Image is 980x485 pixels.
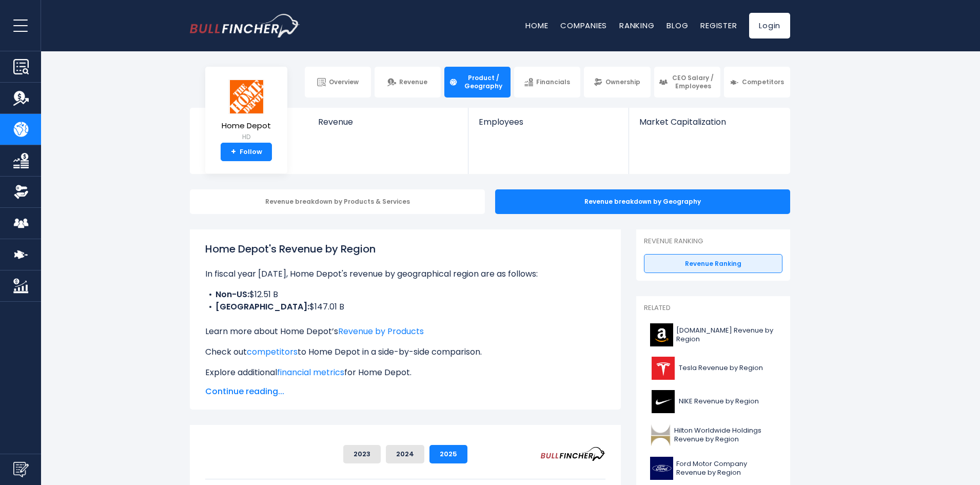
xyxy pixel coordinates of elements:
[205,241,605,257] h1: Home Depot's Revenue by Region
[222,122,271,130] span: Home Depot
[386,445,424,463] button: 2024
[305,67,371,98] a: Overview
[375,67,441,98] a: Revenue
[205,346,605,358] p: Check out to Home Depot in a side-by-side comparison.
[644,254,782,274] a: Revenue Ranking
[468,108,628,144] a: Employees
[329,78,359,86] span: Overview
[644,454,782,482] a: Ford Motor Company Revenue by Region
[671,74,716,90] span: CEO Salary / Employees
[644,387,782,416] a: NIKE Revenue by Region
[644,321,782,349] a: [DOMAIN_NAME] Revenue by Region
[222,132,271,142] small: HD
[205,366,605,379] p: Explore additional for Home Depot.
[308,108,468,144] a: Revenue
[190,14,300,37] img: bullfincher logo
[277,366,344,378] a: financial metrics
[205,268,605,280] p: In fiscal year [DATE], Home Depot's revenue by geographical region are as follows:
[13,184,29,200] img: Ownership
[495,189,790,214] div: Revenue breakdown by Geography
[399,78,427,86] span: Revenue
[584,67,650,98] a: Ownership
[221,143,272,161] a: +Follow
[338,325,424,337] a: Revenue by Products
[205,301,605,313] li: $147.01 B
[650,323,673,346] img: AMZN logo
[343,445,381,463] button: 2023
[479,117,618,127] span: Employees
[461,74,506,90] span: Product / Geography
[605,78,640,86] span: Ownership
[444,67,511,98] a: Product / Geography
[205,385,605,398] span: Continue reading...
[525,20,548,31] a: Home
[639,117,779,127] span: Market Capitalization
[742,78,784,86] span: Competitors
[644,237,782,246] p: Revenue Ranking
[629,108,789,144] a: Market Capitalization
[429,445,467,463] button: 2025
[700,20,737,31] a: Register
[205,288,605,301] li: $12.51 B
[676,326,776,344] span: [DOMAIN_NAME] Revenue by Region
[679,364,763,373] span: Tesla Revenue by Region
[536,78,570,86] span: Financials
[644,354,782,382] a: Tesla Revenue by Region
[318,117,458,127] span: Revenue
[679,397,759,406] span: NIKE Revenue by Region
[644,421,782,449] a: Hilton Worldwide Holdings Revenue by Region
[215,288,249,300] b: Non-US:
[514,67,580,98] a: Financials
[190,189,485,214] div: Revenue breakdown by Products & Services
[560,20,607,31] a: Companies
[619,20,654,31] a: Ranking
[231,147,236,157] strong: +
[650,423,671,447] img: HLT logo
[724,67,790,98] a: Competitors
[654,67,720,98] a: CEO Salary / Employees
[676,460,776,477] span: Ford Motor Company Revenue by Region
[247,346,298,358] a: competitors
[190,14,300,37] a: Go to homepage
[205,325,605,338] p: Learn more about Home Depot’s
[221,79,271,143] a: Home Depot HD
[215,301,309,313] b: [GEOGRAPHIC_DATA]:
[650,457,673,480] img: F logo
[650,390,676,413] img: NKE logo
[650,357,676,380] img: TSLA logo
[644,304,782,313] p: Related
[674,426,776,444] span: Hilton Worldwide Holdings Revenue by Region
[667,20,688,31] a: Blog
[749,13,790,38] a: Login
